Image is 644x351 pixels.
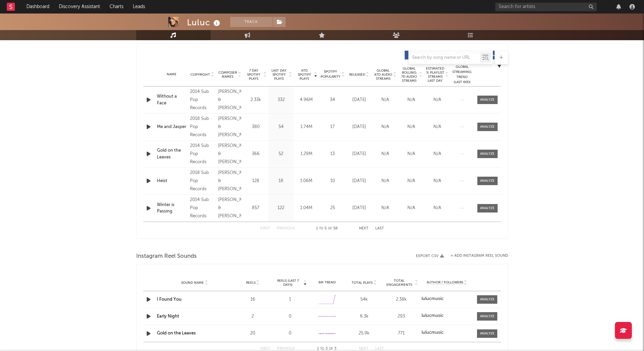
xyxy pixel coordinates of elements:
[321,205,344,211] div: 25
[375,347,384,351] button: Last
[157,147,187,160] a: Gold on the Leaves
[245,97,267,103] div: 2.33k
[270,97,292,103] div: 332
[270,205,292,211] div: 122
[400,67,419,83] span: Global Rolling 7D Audio Streams
[320,69,340,79] span: Spotify Popularity
[295,151,317,157] div: 1.29M
[218,142,241,166] div: [PERSON_NAME] & [PERSON_NAME]
[495,3,597,11] input: Search for artists
[444,254,508,258] div: + Add Instagram Reel Sound
[328,227,332,230] span: of
[157,178,187,184] a: Heist
[270,124,292,130] div: 54
[348,178,371,184] div: [DATE]
[295,205,317,211] div: 1.04M
[426,151,449,157] div: N/A
[416,254,444,258] button: Export CSV
[273,279,303,287] span: Reels (last 7 days)
[277,347,295,351] button: Previous
[157,93,187,106] a: Without a Face
[384,279,414,287] span: Total Engagements
[321,178,344,184] div: 10
[136,252,197,260] span: Instagram Reel Sounds
[374,124,397,130] div: N/A
[352,281,373,285] span: Total Plays
[190,142,215,166] div: 2014 Sub Pop Records
[157,72,187,77] div: Name
[321,151,344,157] div: 13
[427,280,463,285] span: Author / Followers
[295,124,317,130] div: 1.74M
[273,296,307,303] div: 1
[426,124,449,130] div: N/A
[400,97,423,103] div: N/A
[347,296,381,303] div: 54k
[245,178,267,184] div: 128
[157,124,187,130] a: Me and Jasper
[295,97,317,103] div: 4.96M
[245,124,267,130] div: 380
[187,17,222,28] div: Luluc
[374,151,397,157] div: N/A
[374,97,397,103] div: N/A
[451,254,508,258] button: + Add Instagram Reel Sound
[400,178,423,184] div: N/A
[190,196,215,220] div: 2014 Sub Pop Records
[422,330,472,335] a: lulucmusic
[260,227,270,230] button: First
[422,314,444,318] strong: lulucmusic
[218,196,241,220] div: [PERSON_NAME] & [PERSON_NAME]
[230,17,272,27] button: Track
[273,313,307,320] div: 0
[245,151,267,157] div: 366
[400,151,423,157] div: N/A
[270,69,288,81] span: Last Day Spotify Plays
[374,178,397,184] div: N/A
[308,225,345,233] div: 1 5 58
[157,297,182,302] a: I Found You
[422,297,444,301] strong: lulucmusic
[400,205,423,211] div: N/A
[190,169,215,193] div: 2018 Sub Pop Records
[374,69,392,81] span: Global ATD Audio Streams
[295,69,313,81] span: ATD Spotify Plays
[426,67,445,83] span: Estimated % Playlist Streams Last Day
[245,205,267,211] div: 857
[422,330,444,335] strong: lulucmusic
[349,73,365,77] span: Released
[157,314,179,319] a: Early Night
[422,297,472,301] a: lulucmusic
[426,178,449,184] div: N/A
[347,330,381,337] div: 25.9k
[190,73,210,77] span: Copyright
[236,313,270,320] div: 2
[277,227,295,230] button: Previous
[218,115,241,139] div: [PERSON_NAME] & [PERSON_NAME]
[181,281,204,285] span: Sound Name
[374,205,397,211] div: N/A
[384,330,418,337] div: 771
[321,97,344,103] div: 34
[321,124,344,130] div: 17
[452,65,472,85] div: Global Streaming Trend (Last 60D)
[426,97,449,103] div: N/A
[190,115,215,139] div: 2018 Sub Pop Records
[245,69,263,81] span: 7 Day Spotify Plays
[348,205,371,211] div: [DATE]
[329,347,333,350] span: of
[384,313,418,320] div: 293
[348,124,371,130] div: [DATE]
[157,202,187,215] div: Winter is Passing
[348,97,371,103] div: [DATE]
[218,71,237,79] span: Composer Names
[320,347,324,350] span: to
[359,227,368,230] button: Next
[157,331,196,335] a: Gold on the Leaves
[319,227,323,230] span: to
[270,178,292,184] div: 18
